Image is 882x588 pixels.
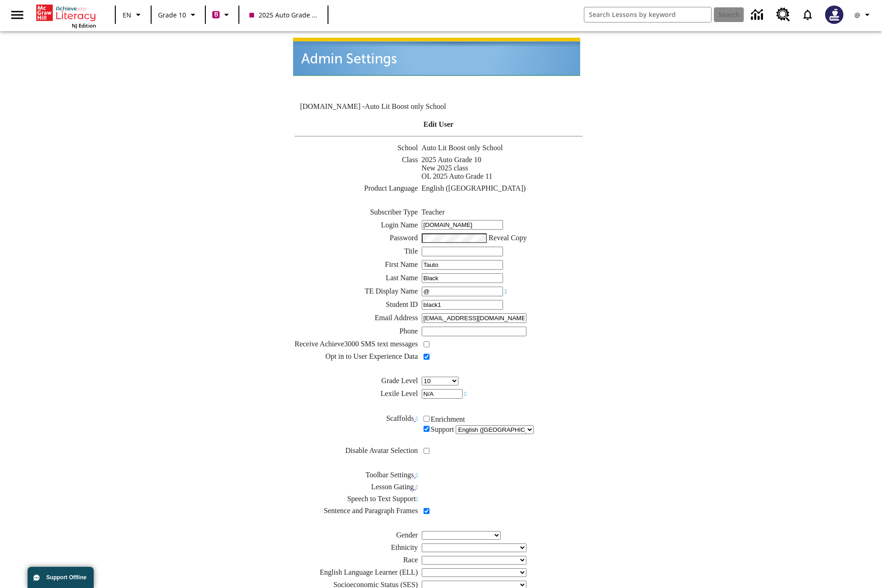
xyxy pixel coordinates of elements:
[249,10,317,20] span: 2025 Auto Grade 10
[294,273,420,285] td: Last Name
[294,389,420,401] td: Lexile Level
[294,286,420,299] td: TE Display Name
[771,2,796,27] a: Resource Center, Will open in new tab
[294,494,420,505] td: Speech to Text Support
[365,102,446,110] nobr: Auto Lit Boost only School
[300,102,472,111] td: [DOMAIN_NAME] -
[421,208,585,219] td: Teacher
[123,10,131,20] span: EN
[294,184,420,195] td: Product Language
[422,414,582,424] div: Enrichment
[424,120,453,128] b: Edit User
[294,233,420,245] td: Password
[421,143,585,154] td: Auto Lit Boost only School
[294,568,420,579] td: English Language Learner (ELL)
[294,246,420,259] td: Title
[489,234,509,242] span: Reveal
[294,313,420,325] td: Email Address
[72,22,96,29] span: NJ Edition
[294,326,420,339] td: Phone
[294,155,420,183] td: Class
[511,234,527,242] span: Copy
[294,470,420,481] td: Toolbar Settings
[294,446,420,458] td: Disable Avatar Selection
[820,3,849,27] button: Select a new avatar
[293,38,580,76] img: header
[294,143,420,154] td: School
[421,184,585,195] td: English ([GEOGRAPHIC_DATA])
[294,555,420,567] td: Race
[422,424,582,435] div: Support
[796,3,820,27] a: Notifications
[294,208,420,219] td: Subscriber Type
[294,482,420,493] td: Lesson Gating
[294,339,420,351] td: Receive Achieve3000 SMS text messages
[421,155,585,183] td: 2025 Auto Grade 10 New 2025 class OL 2025 Auto Grade 11
[294,220,420,232] td: Login Name
[294,376,420,388] td: Grade Level
[825,6,843,24] img: Avatar
[158,10,186,20] span: Grade 10
[46,574,86,581] span: Support Offline
[854,10,860,20] span: @
[214,9,218,20] span: B
[294,506,420,518] td: Sentence and Paragraph Frames
[294,300,420,312] td: Student ID
[294,260,420,272] td: First Name
[294,414,420,445] td: Scaffolds
[119,6,148,23] button: Language: EN, Select a language
[209,6,236,23] button: Boost Class color is violet red. Change class color
[294,543,420,554] td: Ethnicity
[584,7,711,22] input: search field
[28,567,94,588] button: Support Offline
[294,352,420,363] td: Opt in to User Experience Data
[4,1,31,28] button: Open side menu
[746,2,771,28] a: Data Center
[294,531,420,542] td: Gender
[36,3,96,29] div: Home
[849,6,878,23] button: Profile/Settings
[154,6,202,23] button: Grade: Grade 10, Select a grade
